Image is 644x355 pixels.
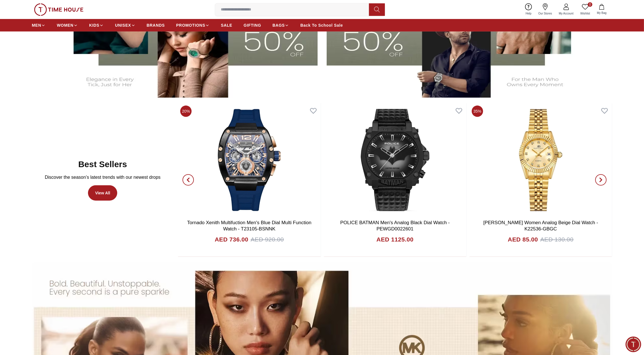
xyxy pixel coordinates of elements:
[221,22,232,28] span: SALE
[59,161,106,168] span: Nearest Store Locator
[79,146,109,157] div: Exchanges
[115,22,131,28] span: UNISEX
[58,173,109,183] div: Track your Shipment
[469,103,612,217] img: Kenneth Scott Women Analog Beige Dial Watch - K22536-GBGC
[540,235,574,244] span: AED 130.00
[57,22,74,28] span: WOMEN
[522,2,535,17] a: Help
[176,22,205,28] span: PROMOTIONS
[14,146,48,157] div: New Enquiry
[62,174,106,181] span: Track your Shipment
[17,5,27,15] img: Profile picture of Zoe
[11,174,51,181] span: Request a callback
[176,20,210,30] a: PROMOTIONS
[8,173,55,183] div: Request a callback
[523,11,534,16] span: Help
[54,148,72,155] span: Services
[557,11,576,16] span: My Account
[324,103,466,217] img: POLICE BATMAN Men's Analog Black Dial Watch - PEWGD0022601
[89,20,104,30] a: KIDS
[147,20,165,30] a: BRANDS
[1,192,112,220] textarea: We are here to help you
[17,148,44,155] span: New Enquiry
[472,106,483,117] span: 35%
[577,2,593,17] a: 0Wishlist
[83,148,106,155] span: Exchanges
[10,120,87,138] span: Hello! I'm your Time House Watches Support Assistant. How can I assist you [DATE]?
[251,235,284,244] span: AED 920.00
[300,22,343,28] span: Back To School Sale
[588,2,592,7] span: 0
[34,3,83,16] img: ...
[221,20,232,30] a: SALE
[340,220,450,232] a: POLICE BATMAN Men's Analog Black Dial Watch - PEWGD0022601
[244,20,261,30] a: GIFTING
[187,220,311,232] a: Tornado Xenith Multifuction Men's Blue Dial Multi Function Watch - T23105-BSNNK
[536,11,554,16] span: Our Stores
[483,220,598,232] a: [PERSON_NAME] Women Analog Beige Dial Watch - K22536-GBGC
[215,235,248,244] h4: AED 736.00
[535,2,555,17] a: Our Stores
[78,159,127,169] h2: Best Sellers
[376,235,413,244] h4: AED 1125.00
[272,22,285,28] span: BAGS
[55,159,109,170] div: Nearest Store Locator
[32,22,41,28] span: MEN
[57,20,78,30] a: WOMEN
[147,22,165,28] span: BRANDS
[89,22,99,28] span: KIDS
[4,4,16,16] em: Back
[626,337,641,352] div: Chat Widget
[244,22,261,28] span: GIFTING
[75,136,90,140] span: 11:59 AM
[272,20,289,30] a: BAGS
[6,109,112,115] div: [PERSON_NAME]
[51,146,76,157] div: Services
[595,11,609,15] span: My Bag
[178,103,320,217] img: Tornado Xenith Multifuction Men's Blue Dial Multi Function Watch - T23105-BSNNK
[578,11,592,16] span: Wishlist
[88,185,117,201] a: View All
[593,3,610,16] button: My Bag
[115,20,135,30] a: UNISEX
[32,20,45,30] a: MEN
[508,235,538,244] h4: AED 85.00
[30,7,95,13] div: [PERSON_NAME]
[300,20,343,30] a: Back To School Sale
[45,174,161,181] p: Discover the season’s latest trends with our newest drops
